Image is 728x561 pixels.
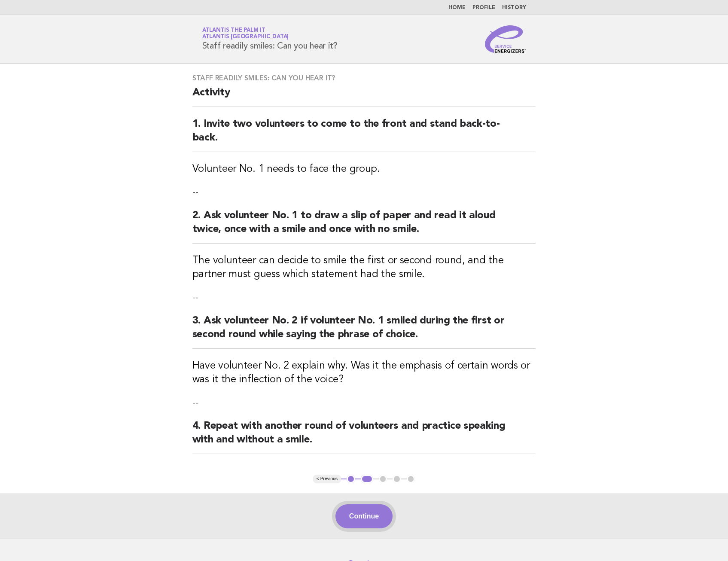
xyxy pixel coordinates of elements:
button: 1 [347,475,355,483]
a: Home [448,5,466,10]
img: Service Energizers [485,25,526,53]
a: Profile [472,5,495,10]
button: 2 [361,475,373,483]
p: -- [192,292,536,304]
button: Continue [335,504,393,528]
h2: Activity [192,86,536,107]
a: Atlantis the Palm ITAtlantis [GEOGRAPHIC_DATA] [202,27,289,40]
a: History [502,5,526,10]
h2: 2. Ask volunteer No. 1 to draw a slip of paper and read it aloud twice, once with a smile and onc... [192,209,536,244]
h3: Have volunteer No. 2 explain why. Was it the emphasis of certain words or was it the inflection o... [192,359,536,387]
span: Atlantis [GEOGRAPHIC_DATA] [202,34,289,40]
h2: 3. Ask volunteer No. 2 if volunteer No. 1 smiled during the first or second round while saying th... [192,314,536,349]
h3: Volunteer No. 1 needs to face the group. [192,162,536,176]
h2: 4. Repeat with another round of volunteers and practice speaking with and without a smile. [192,419,536,454]
p: -- [192,397,536,409]
h3: The volunteer can decide to smile the first or second round, and the partner must guess which sta... [192,254,536,281]
button: < Previous [313,475,341,483]
h1: Staff readily smiles: Can you hear it? [202,28,338,50]
h3: Staff readily smiles: Can you hear it? [192,74,536,82]
p: -- [192,186,536,198]
h2: 1. Invite two volunteers to come to the front and stand back-to-back. [192,117,536,152]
